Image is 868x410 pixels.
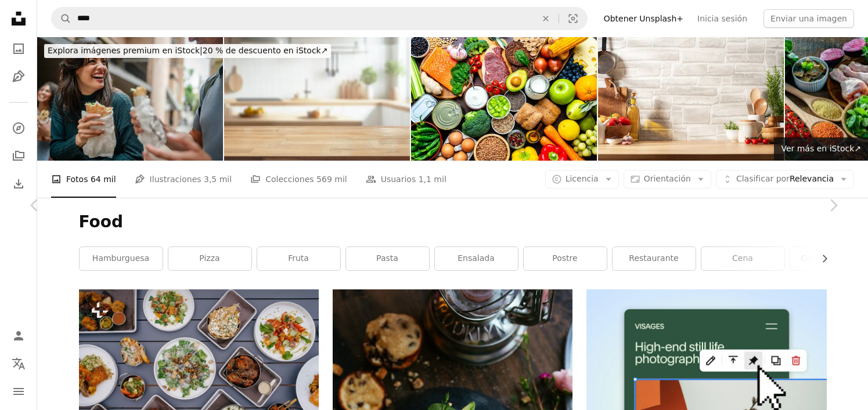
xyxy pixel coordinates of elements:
[168,247,251,270] a: pizza
[7,37,30,60] a: Fotos
[598,37,784,161] img: Encimera de cocina con utensilios, verduras y especias sobre fondo de pared de ladrillo. Espacio ...
[613,247,696,270] a: restaurante
[533,8,559,30] button: Borrar
[48,46,203,55] span: Explora imágenes premium en iStock |
[774,137,868,161] a: Ver más en iStock↗
[798,150,868,261] a: Siguiente
[736,173,834,185] span: Relevancia
[224,37,410,161] img: Mesa vacía frente a la cocina fondo borroso.
[545,170,619,188] button: Licencia
[419,173,446,186] span: 1,1 mil
[250,161,347,198] a: Colecciones 569 mil
[736,174,790,183] span: Clasificar por
[435,247,518,270] a: ensalada
[204,173,232,186] span: 3,5 mil
[566,174,599,183] span: Licencia
[763,9,854,28] button: Enviar una imagen
[716,170,854,188] button: Clasificar porRelevancia
[346,247,429,270] a: pasta
[51,7,588,30] form: Encuentra imágenes en todo el sitio
[316,173,347,186] span: 569 mil
[257,247,340,270] a: Fruta
[7,324,30,347] a: Iniciar sesión / Registrarse
[559,8,587,30] button: Búsqueda visual
[79,212,827,233] h1: Food
[7,352,30,375] button: Idioma
[7,144,30,168] a: Colecciones
[781,144,861,153] span: Ver más en iStock ↗
[597,9,690,28] a: Obtener Unsplash+
[411,37,597,161] img: Large group of raw food for a well balanced diet. Includes carbohydrates, proteins and dietary fiber
[7,65,30,88] a: Ilustraciones
[701,247,784,270] a: cena
[37,37,223,161] img: Los jóvenes disfrutan de la sabrosa comida callejera mientras ríen y socializan en las vibrantes ...
[48,46,327,55] span: 20 % de descuento en iStock ↗
[52,8,71,30] button: Buscar en Unsplash
[690,9,754,28] a: Inicia sesión
[644,174,691,183] span: Orientación
[524,247,607,270] a: postre
[624,170,711,188] button: Orientación
[79,364,319,374] a: Una mesa cubierta con muchos platos de comida
[80,247,163,270] a: hamburguesa
[7,117,30,140] a: Explorar
[37,37,338,65] a: Explora imágenes premium en iStock|20 % de descuento en iStock↗
[135,161,232,198] a: Ilustraciones 3,5 mil
[7,380,30,403] button: Menú
[366,161,446,198] a: Usuarios 1,1 mil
